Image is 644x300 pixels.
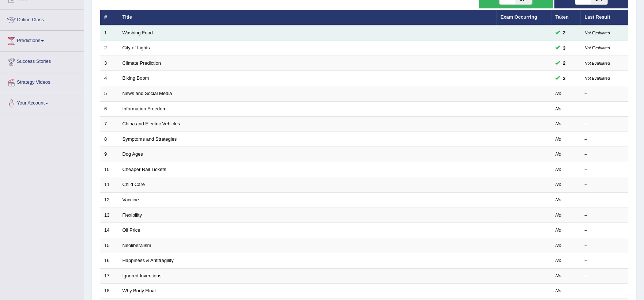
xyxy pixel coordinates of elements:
td: 14 [100,223,118,238]
div: – [585,227,624,234]
a: Flexibility [123,212,142,218]
small: Not Evaluated [585,46,610,50]
td: 12 [100,192,118,208]
td: 6 [100,101,118,117]
a: Why Body Float [123,288,156,293]
div: – [585,197,624,204]
a: Child Care [123,182,145,187]
div: – [585,242,624,249]
td: 13 [100,208,118,223]
a: Neoliberalism [123,243,151,248]
th: Title [118,10,497,25]
em: No [556,136,562,142]
a: Online Class [0,10,84,28]
em: No [556,227,562,233]
a: Success Stories [0,52,84,70]
div: – [585,90,624,97]
a: Vaccine [123,197,139,202]
a: Cheaper Rail Tickets [123,167,166,172]
a: Information Freedom [123,106,167,111]
td: 4 [100,71,118,86]
span: You can still take this question [560,44,569,52]
a: Exam Occurring [501,14,537,20]
th: Taken [551,10,581,25]
small: Not Evaluated [585,31,610,35]
em: No [556,91,562,96]
em: No [556,167,562,172]
div: – [585,166,624,173]
div: – [585,273,624,280]
em: No [556,197,562,202]
span: You can still take this question [560,59,569,67]
div: – [585,151,624,158]
em: No [556,258,562,263]
span: You can still take this question [560,29,569,37]
td: 18 [100,284,118,299]
td: 2 [100,41,118,56]
td: 16 [100,253,118,269]
a: Oil Price [123,227,140,233]
td: 3 [100,56,118,71]
div: – [585,136,624,143]
th: Last Result [581,10,628,25]
div: – [585,121,624,128]
em: No [556,106,562,111]
td: 17 [100,268,118,284]
em: No [556,182,562,187]
em: No [556,243,562,248]
td: 8 [100,132,118,147]
a: Strategy Videos [0,72,84,91]
a: Ignored Inventions [123,273,162,278]
a: Biking Boom [123,75,149,81]
a: China and Electric Vehicles [123,121,180,126]
a: News and Social Media [123,91,172,96]
a: Dog Ages [123,151,143,157]
td: 15 [100,238,118,253]
div: – [585,288,624,295]
a: City of Lights [123,45,150,50]
small: Not Evaluated [585,61,610,65]
a: Climate Prediction [123,60,161,66]
td: 11 [100,177,118,193]
small: Not Evaluated [585,76,610,80]
em: No [556,121,562,126]
td: 9 [100,147,118,162]
div: – [585,212,624,219]
em: No [556,212,562,218]
td: 10 [100,162,118,177]
em: No [556,151,562,157]
a: Symptoms and Strategies [123,136,177,142]
a: Happiness & Antifragility [123,258,174,263]
div: – [585,181,624,188]
a: Washing Food [123,30,153,35]
em: No [556,288,562,293]
th: # [100,10,118,25]
a: Predictions [0,31,84,49]
td: 7 [100,117,118,132]
div: – [585,257,624,264]
div: – [585,106,624,113]
a: Your Account [0,93,84,111]
em: No [556,273,562,278]
span: You can still take this question [560,75,569,82]
td: 1 [100,25,118,41]
td: 5 [100,86,118,102]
